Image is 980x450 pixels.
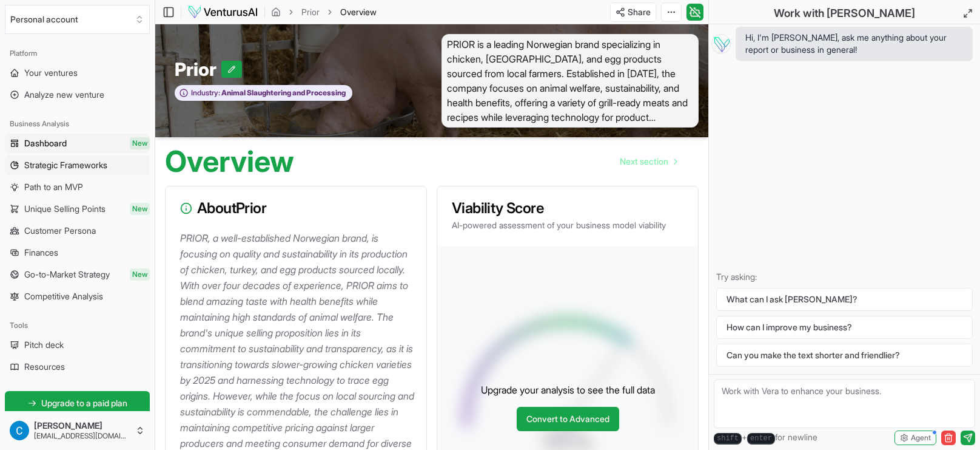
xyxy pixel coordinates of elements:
img: Vera [711,34,731,53]
button: How can I improve my business? [716,316,973,339]
h3: About Prior [180,201,412,216]
span: Prior [175,58,221,80]
span: [PERSON_NAME] [34,420,130,431]
span: Agent [911,433,931,443]
span: [EMAIL_ADDRESS][DOMAIN_NAME] [34,431,130,441]
div: Business Analysis [5,114,150,134]
span: Finances [24,247,58,259]
span: Animal Slaughtering and Processing [220,88,346,98]
a: Analyze new venture [5,85,150,104]
span: PRIOR is a leading Norwegian brand specializing in chicken, [GEOGRAPHIC_DATA], and egg products s... [441,34,699,128]
a: Competitive Analysis [5,287,150,306]
span: + for newline [714,431,817,445]
span: Analyze new venture [24,89,104,101]
span: Strategic Frameworks [24,159,107,171]
a: Your ventures [5,63,150,83]
span: Industry: [191,88,220,98]
img: ACg8ocLUt6Ke98eD4VJejInNIEucQ7QpSUvCuWxrtZLfEivIQu3P3w=s96-c [10,421,29,440]
a: Customer Persona [5,221,150,240]
h1: Overview [165,147,294,176]
a: Unique Selling PointsNew [5,199,150,219]
a: Prior [301,6,320,18]
span: New [130,137,150,149]
button: Can you make the text shorter and friendlier? [716,344,973,367]
span: New [130,268,150,281]
div: Platform [5,44,150,63]
img: logo [187,5,258,19]
span: Pitch deck [24,339,64,351]
a: Upgrade to a paid plan [5,391,150,415]
a: Strategic Frameworks [5,155,150,175]
span: Next section [620,155,668,168]
h2: Work with [PERSON_NAME] [774,5,915,22]
a: Go-to-Market StrategyNew [5,265,150,284]
a: Resources [5,357,150,377]
kbd: enter [747,433,775,445]
a: Go to next page [610,149,686,174]
span: Resources [24,361,65,373]
button: What can I ask [PERSON_NAME]? [716,288,973,311]
span: Hi, I'm [PERSON_NAME], ask me anything about your report or business in general! [745,32,963,56]
p: AI-powered assessment of your business model viability [452,219,683,231]
nav: breadcrumb [271,6,377,18]
a: Convert to Advanced [517,407,619,431]
div: Tools [5,316,150,335]
span: Your ventures [24,67,78,79]
a: DashboardNew [5,134,150,153]
button: Share [610,2,656,22]
button: Agent [894,431,936,445]
span: Competitive Analysis [24,290,103,302]
p: Try asking: [716,271,973,283]
span: New [130,203,150,215]
span: Go-to-Market Strategy [24,268,110,281]
span: Path to an MVP [24,181,83,193]
p: Upgrade your analysis to see the full data [481,383,655,397]
span: Unique Selling Points [24,203,106,215]
kbd: shift [714,433,742,445]
button: Industry:Animal Slaughtering and Processing [175,85,352,101]
span: Upgrade to a paid plan [41,397,127,409]
a: Finances [5,243,150,262]
a: Pitch deck [5,335,150,355]
span: Share [628,6,651,18]
span: Customer Persona [24,225,96,237]
button: Select an organization [5,5,150,34]
h3: Viability Score [452,201,683,216]
a: Path to an MVP [5,177,150,197]
button: [PERSON_NAME][EMAIL_ADDRESS][DOMAIN_NAME] [5,416,150,445]
span: Overview [340,6,377,18]
span: Dashboard [24,137,67,149]
nav: pagination [610,149,686,174]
